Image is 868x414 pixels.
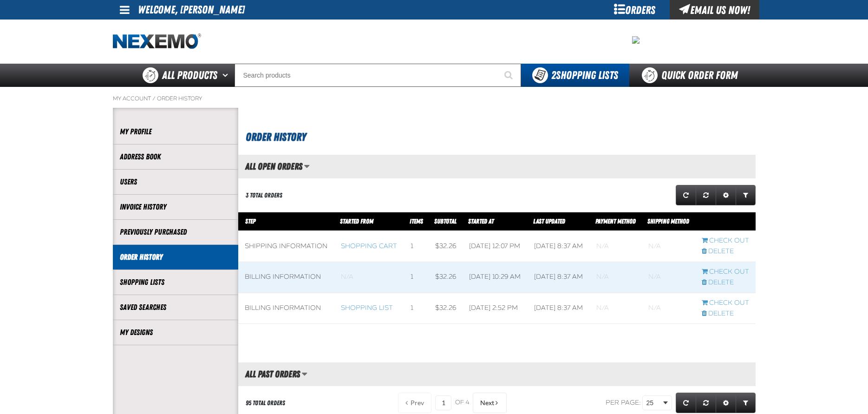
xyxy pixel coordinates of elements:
a: Expand or Collapse Grid Settings [716,185,736,205]
button: You have 2 Shopping Lists. Open to view details [521,64,629,87]
span: Shopping Lists [551,69,618,82]
button: Open All Products pages [219,64,235,87]
span: Shipping Method [647,217,689,225]
a: Quick Order Form [629,64,755,87]
a: Order History [157,95,202,102]
a: Continue checkout started from Shopping List [702,299,749,308]
strong: 2 [551,69,556,82]
span: Per page: [606,399,641,407]
a: Last Updated [533,217,565,225]
span: Order History [246,131,306,144]
a: Reset grid action [696,185,716,205]
span: Items [410,217,423,225]
img: Nexemo logo [113,33,201,50]
td: 1 [404,231,429,262]
a: Started At [468,217,494,225]
td: [DATE] 8:37 AM [528,262,590,293]
input: Current page number [435,395,451,410]
td: [DATE] 10:29 AM [463,262,528,293]
span: Step [245,217,255,225]
a: Delete checkout started from Shopping List [702,309,749,318]
td: [DATE] 8:37 AM [528,231,590,262]
td: [DATE] 12:07 PM [463,231,528,262]
td: Blank [642,293,695,324]
a: Expand or Collapse Grid Filters [736,393,756,413]
td: $32.26 [429,231,463,262]
a: Continue checkout started from Shopping Cart [702,237,749,245]
td: [DATE] 2:52 PM [463,293,528,324]
a: Address Book [120,151,231,162]
a: Expand or Collapse Grid Filters [736,185,756,205]
input: Search [235,64,521,87]
a: Invoice History [120,202,231,212]
a: Delete checkout started from [702,278,749,287]
img: a16c09d2614d0dd13c7523e6b8547ec9.png [632,36,640,44]
h2: All Past Orders [238,369,300,379]
span: of 4 [455,399,469,407]
div: 95 Total Orders [246,399,285,407]
a: My Account [113,95,151,102]
a: Home [113,33,201,50]
button: Next Page [473,393,507,413]
td: $32.26 [429,293,463,324]
td: 1 [404,262,429,293]
a: Subtotal [434,217,457,225]
a: Order History [120,252,231,263]
a: Delete checkout started from Shopping Cart [702,247,749,256]
a: Refresh grid action [676,393,696,413]
td: Blank [590,293,642,324]
a: Saved Searches [120,302,231,313]
td: [DATE] 8:37 AM [528,293,590,324]
a: Shopping Cart [341,242,397,250]
div: Shipping Information [245,242,328,251]
nav: Breadcrumbs [113,95,756,102]
a: Continue checkout started from [702,268,749,276]
h2: All Open Orders [238,161,302,171]
span: Next Page [480,399,494,407]
td: Blank [590,262,642,293]
a: Refresh grid action [676,185,696,205]
span: / [152,95,156,102]
a: Shopping List [341,304,393,312]
th: Row actions [695,212,756,231]
a: Expand or Collapse Grid Settings [716,393,736,413]
div: Billing Information [245,304,328,313]
button: Manage grid views. Current view is All Past Orders [301,366,307,382]
a: Previously Purchased [120,227,231,237]
td: Blank [334,262,404,293]
span: All Products [162,67,217,84]
div: Billing Information [245,273,328,282]
span: 25 [646,398,661,408]
td: Blank [590,231,642,262]
a: Payment Method [595,217,636,225]
button: Manage grid views. Current view is All Open Orders [304,158,310,174]
td: $32.26 [429,262,463,293]
span: Started From [340,217,373,225]
a: Reset grid action [696,393,716,413]
a: My Profile [120,126,231,137]
a: My Designs [120,327,231,338]
a: Users [120,177,231,187]
button: Start Searching [498,64,521,87]
a: Shopping Lists [120,277,231,288]
td: Blank [642,231,695,262]
td: Blank [642,262,695,293]
div: 3 Total Orders [246,191,282,200]
td: 1 [404,293,429,324]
